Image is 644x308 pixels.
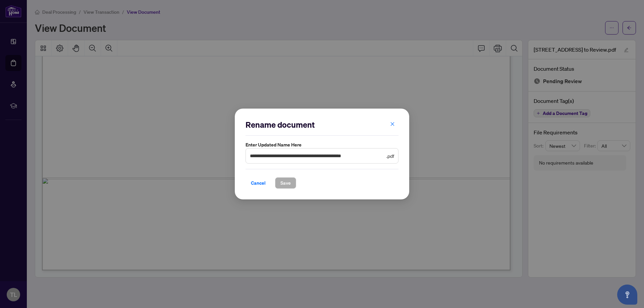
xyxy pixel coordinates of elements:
[246,119,398,130] h2: Rename document
[246,141,398,148] label: Enter updated name here
[617,285,637,305] button: Open asap
[275,177,296,189] button: Save
[386,152,394,160] span: .pdf
[251,178,266,188] span: Cancel
[246,177,271,189] button: Cancel
[390,122,395,126] span: close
